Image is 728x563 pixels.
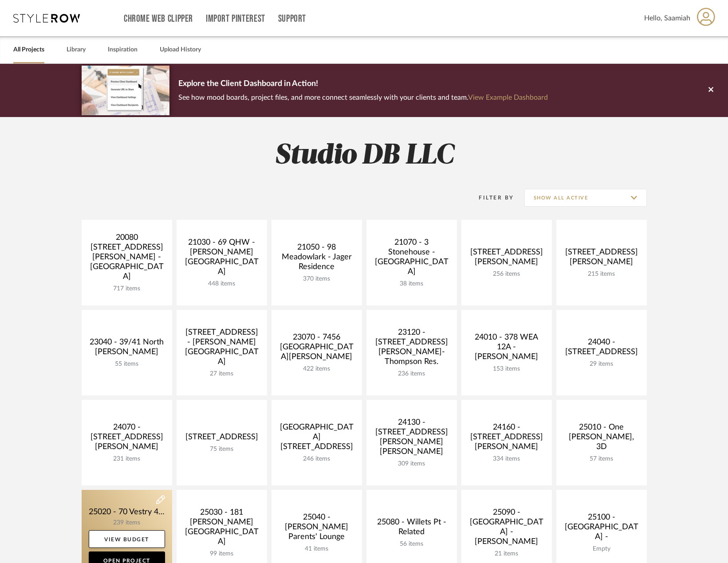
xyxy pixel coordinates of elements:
div: 24130 - [STREET_ADDRESS][PERSON_NAME][PERSON_NAME] [374,418,450,460]
div: 25090 - [GEOGRAPHIC_DATA] - [PERSON_NAME] [468,508,545,550]
div: 23070 - 7456 [GEOGRAPHIC_DATA][PERSON_NAME] [279,332,355,365]
a: Upload History [160,44,201,56]
div: [GEOGRAPHIC_DATA][STREET_ADDRESS] [279,422,355,455]
div: 21030 - 69 QHW - [PERSON_NAME][GEOGRAPHIC_DATA] [184,238,260,280]
div: 25010 - One [PERSON_NAME], 3D [563,422,640,455]
div: 246 items [279,455,355,463]
div: 99 items [184,550,260,558]
div: Empty [563,545,640,553]
div: 23040 - 39/41 North [PERSON_NAME] [89,337,165,360]
div: 41 items [279,545,355,553]
div: 370 items [279,275,355,283]
div: 24040 - [STREET_ADDRESS] [563,337,640,360]
a: All Projects [13,44,44,56]
div: 75 items [184,446,260,453]
a: Import Pinterest [206,15,265,23]
div: 236 items [374,370,450,378]
div: 27 items [184,370,260,378]
div: 256 items [468,270,545,278]
div: 231 items [89,455,165,463]
div: 23120 - [STREET_ADDRESS][PERSON_NAME]-Thompson Res. [374,328,450,370]
a: Support [278,15,306,23]
div: 448 items [184,280,260,288]
div: 25080 - Willets Pt - Related [374,517,450,540]
div: 24160 - [STREET_ADDRESS][PERSON_NAME] [468,422,545,455]
div: 57 items [563,455,640,463]
a: Inspiration [108,44,138,56]
span: Hello, Saamiah [644,13,690,23]
div: 24070 - [STREET_ADDRESS][PERSON_NAME] [89,422,165,455]
div: 21050 - 98 Meadowlark - Jager Residence [279,242,355,275]
div: 334 items [468,455,545,463]
div: 25040 - [PERSON_NAME] Parents' Lounge [279,512,355,545]
div: 717 items [89,285,165,293]
a: View Example Dashboard [468,94,548,101]
div: 215 items [563,270,640,278]
div: 29 items [563,360,640,368]
div: 38 items [374,280,450,288]
a: Chrome Web Clipper [124,15,193,23]
div: 309 items [374,460,450,468]
div: [STREET_ADDRESS] [184,432,260,446]
img: d5d033c5-7b12-40c2-a960-1ecee1989c38.png [82,66,169,115]
a: Library [67,44,86,56]
div: 20080 [STREET_ADDRESS][PERSON_NAME] - [GEOGRAPHIC_DATA] [89,233,165,285]
div: [STREET_ADDRESS][PERSON_NAME] [468,247,545,270]
h2: Studio DB LLC [45,139,684,172]
div: Filter By [468,193,514,202]
div: 56 items [374,540,450,548]
p: See how mood boards, project files, and more connect seamlessly with your clients and team. [178,91,548,104]
div: 25100 - [GEOGRAPHIC_DATA] - [563,512,640,545]
div: 422 items [279,365,355,373]
div: 21 items [468,550,545,558]
p: Explore the Client Dashboard in Action! [178,77,548,91]
div: [STREET_ADDRESS] - [PERSON_NAME][GEOGRAPHIC_DATA] [184,328,260,370]
div: [STREET_ADDRESS][PERSON_NAME] [563,247,640,270]
div: 153 items [468,365,545,373]
div: 25030 - 181 [PERSON_NAME][GEOGRAPHIC_DATA] [184,508,260,550]
div: 21070 - 3 Stonehouse - [GEOGRAPHIC_DATA] [374,238,450,280]
div: 24010 - 378 WEA 12A - [PERSON_NAME] [468,332,545,365]
a: View Budget [89,530,165,548]
div: 55 items [89,360,165,368]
